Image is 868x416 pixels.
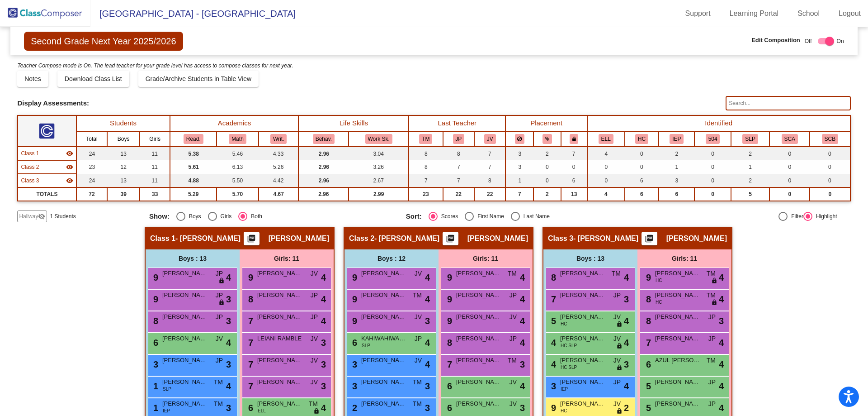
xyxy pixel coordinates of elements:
[599,134,613,144] button: ELL
[644,273,651,282] span: 9
[548,234,573,243] span: Class 3
[226,292,231,306] span: 3
[150,234,175,243] span: Class 1
[217,187,259,201] td: 5.70
[406,212,656,221] mat-radio-group: Select an option
[616,321,623,328] span: lock
[443,131,474,147] th: Joni Peterson
[216,334,223,344] span: JV
[76,160,108,174] td: 23
[244,232,259,245] button: Print Students Details
[216,312,223,322] span: JP
[17,62,293,69] i: Teacher Compose mode is On. The lead teacher for your grade level has access to compose classes f...
[409,147,443,160] td: 8
[170,147,217,160] td: 5.38
[788,212,803,220] div: Filter
[269,234,329,243] span: [PERSON_NAME]
[453,134,465,144] button: JP
[708,312,716,322] span: JP
[107,131,139,147] th: Boys
[350,338,357,348] span: 6
[624,271,629,284] span: 4
[810,131,850,147] th: Student Concern Plan - Behavior
[467,234,528,243] span: [PERSON_NAME]
[162,291,208,300] span: [PERSON_NAME]
[505,187,533,201] td: 7
[298,115,409,131] th: Life Skills
[587,174,625,187] td: 0
[443,147,474,160] td: 8
[549,338,556,348] span: 4
[810,147,850,160] td: 0
[298,174,349,187] td: 2.96
[216,291,223,300] span: JP
[24,32,183,51] span: Second Grade Next Year 2025/2026
[240,249,334,268] div: Girls: 11
[533,147,561,160] td: 2
[508,356,517,365] span: TM
[246,338,253,348] span: 7
[520,336,525,349] span: 4
[311,356,318,365] span: JV
[805,37,812,45] span: Off
[655,291,700,300] span: [PERSON_NAME]
[217,160,259,174] td: 6.13
[162,356,208,365] span: [PERSON_NAME]
[443,187,474,201] td: 22
[321,336,326,349] span: 3
[656,277,662,284] span: HC
[613,312,621,322] span: JV
[409,187,443,201] td: 23
[810,160,850,174] td: 0
[57,71,129,87] button: Download Class List
[549,316,556,326] span: 5
[616,343,623,350] span: lock
[637,249,731,268] div: Girls: 11
[731,147,769,160] td: 2
[711,277,717,285] span: lock
[257,291,302,300] span: [PERSON_NAME]
[474,212,504,220] div: First Name
[350,316,357,326] span: 9
[694,147,731,160] td: 0
[694,174,731,187] td: 0
[217,147,259,160] td: 5.46
[520,271,525,284] span: 4
[76,147,108,160] td: 24
[505,160,533,174] td: 3
[406,212,422,220] span: Sort:
[644,316,651,326] span: 8
[505,131,533,147] th: Keep away students
[218,299,225,306] span: lock
[415,269,422,278] span: JV
[726,96,850,110] input: Search...
[587,115,850,131] th: Identified
[170,187,217,201] td: 5.29
[642,232,657,245] button: Print Students Details
[162,312,208,321] span: [PERSON_NAME]
[456,291,501,300] span: [PERSON_NAME]
[361,356,406,365] span: [PERSON_NAME]
[831,6,868,21] a: Logout
[711,299,717,306] span: lock
[443,174,474,187] td: 7
[644,338,651,348] span: 7
[624,336,629,349] span: 4
[719,292,724,306] span: 4
[509,291,517,300] span: JP
[543,249,637,268] div: Boys : 13
[361,269,406,278] span: [PERSON_NAME]
[425,292,430,306] span: 4
[769,174,810,187] td: 0
[742,134,758,144] button: SLP
[107,147,139,160] td: 13
[474,160,505,174] td: 7
[313,134,335,144] button: Behav.
[587,147,625,160] td: 4
[484,134,496,144] button: JV
[509,312,517,322] span: JV
[561,160,587,174] td: 0
[769,160,810,174] td: 0
[520,314,525,328] span: 4
[107,174,139,187] td: 13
